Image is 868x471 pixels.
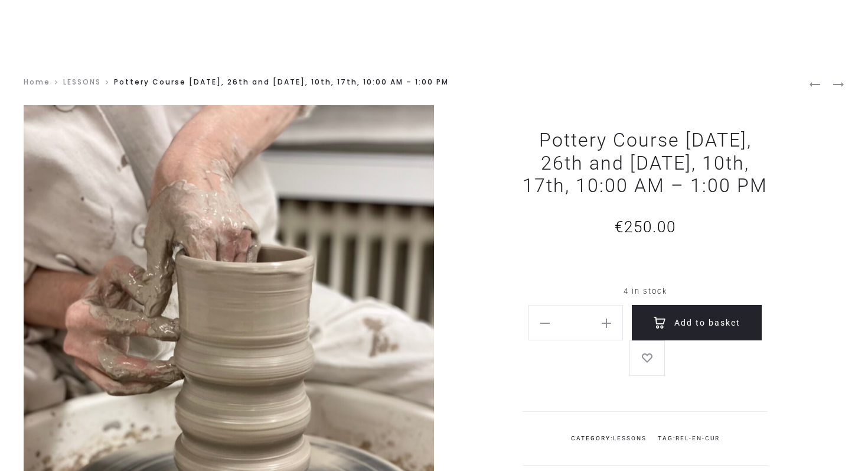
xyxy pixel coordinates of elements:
a: LESSONS [613,435,647,441]
span: Tag: [658,435,720,441]
span: € [615,218,624,236]
a: Add to wishlist [629,340,665,376]
span: Category: [571,435,647,441]
nav: Product navigation [809,73,844,93]
bdi: 250.00 [615,218,676,236]
a: Home [24,77,50,87]
button: Add to basket [632,305,762,340]
p: 4 in stock [523,278,768,305]
a: rel-en-cur [676,435,720,441]
a: LESSONS [63,77,101,87]
input: Product quantity [556,310,595,336]
nav: Pottery Course [DATE], 26th and [DATE], 10th, 17th, 10:00 AM – 1:00 PM [24,73,809,93]
h1: Pottery Course [DATE], 26th and [DATE], 10th, 17th, 10:00 AM – 1:00 PM [523,129,768,197]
